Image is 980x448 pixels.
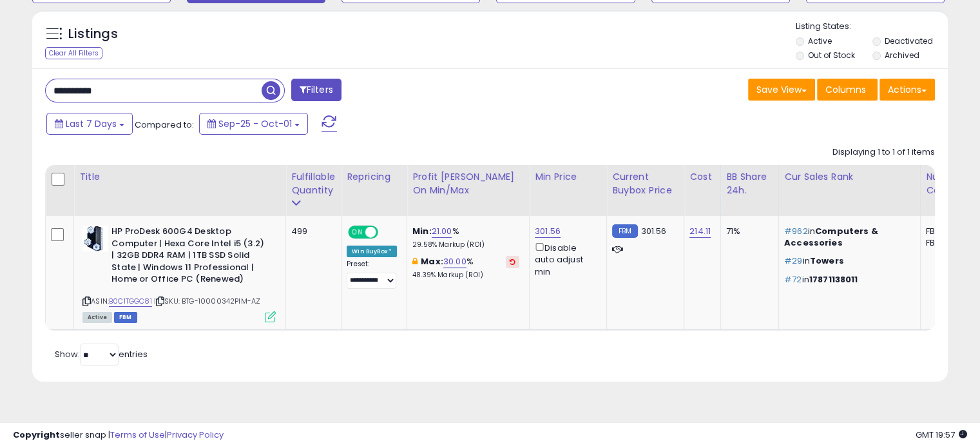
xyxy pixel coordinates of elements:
[784,225,808,237] span: #962
[407,165,530,216] th: The percentage added to the cost of goods (COGS) that forms the calculator for Min & Max prices.
[55,348,148,360] span: Show: entries
[412,170,524,197] div: Profit [PERSON_NAME] on Min/Max
[347,246,397,257] div: Win BuyBox *
[421,255,443,268] b: Max:
[926,237,968,249] div: FBM: 4
[726,226,769,237] div: 71%
[218,117,292,130] span: Sep-25 - Oct-01
[784,273,802,286] span: #72
[110,429,165,441] a: Terms of Use
[926,170,973,197] div: Num of Comp.
[748,79,815,101] button: Save View
[784,255,802,267] span: #29
[79,170,280,184] div: Title
[154,296,260,306] span: | SKU: BTG-10000342PIM-AZ
[376,227,397,238] span: OFF
[82,226,108,251] img: 51G9hyFvU7L._SL40_.jpg
[535,170,601,184] div: Min Price
[68,25,118,43] h5: Listings
[291,79,341,101] button: Filters
[432,225,452,238] a: 21.00
[412,226,519,249] div: %
[412,271,519,280] p: 48.39% Markup (ROI)
[884,35,932,46] label: Deactivated
[808,50,855,61] label: Out of Stock
[349,227,365,238] span: ON
[199,113,308,135] button: Sep-25 - Oct-01
[784,170,915,184] div: Cur Sales Rank
[784,274,910,286] p: in
[347,170,401,184] div: Repricing
[808,35,832,46] label: Active
[612,224,637,238] small: FBM
[784,255,910,267] p: in
[884,50,919,61] label: Archived
[641,225,667,237] span: 301.56
[135,119,194,131] span: Compared to:
[784,226,910,249] p: in
[13,429,60,441] strong: Copyright
[443,255,466,268] a: 30.00
[809,273,858,286] span: 17871138011
[535,225,561,238] a: 301.56
[347,260,397,289] div: Preset:
[796,21,948,33] p: Listing States:
[612,170,678,197] div: Current Buybox Price
[926,226,968,237] div: FBA: 1
[810,255,844,267] span: Towers
[66,117,117,130] span: Last 7 Days
[535,240,597,278] div: Disable auto adjust min
[13,429,224,442] div: seller snap | |
[291,226,331,237] div: 499
[412,225,432,237] b: Min:
[726,170,773,197] div: BB Share 24h.
[45,47,102,59] div: Clear All Filters
[689,170,715,184] div: Cost
[82,226,276,321] div: ASIN:
[412,256,519,280] div: %
[412,240,519,249] p: 29.58% Markup (ROI)
[879,79,935,101] button: Actions
[46,113,133,135] button: Last 7 Days
[291,170,336,197] div: Fulfillable Quantity
[109,296,152,307] a: B0C1TGGC81
[784,225,878,249] span: Computers & Accessories
[832,146,935,159] div: Displaying 1 to 1 of 1 items
[916,429,967,441] span: 2025-10-11 19:57 GMT
[825,83,866,96] span: Columns
[689,225,711,238] a: 214.11
[114,312,137,323] span: FBM
[111,226,268,289] b: HP ProDesk 600G4 Desktop Computer | Hexa Core Intel i5 (3.2) | 32GB DDR4 RAM | 1TB SSD Solid Stat...
[167,429,224,441] a: Privacy Policy
[817,79,878,101] button: Columns
[82,312,112,323] span: All listings currently available for purchase on Amazon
